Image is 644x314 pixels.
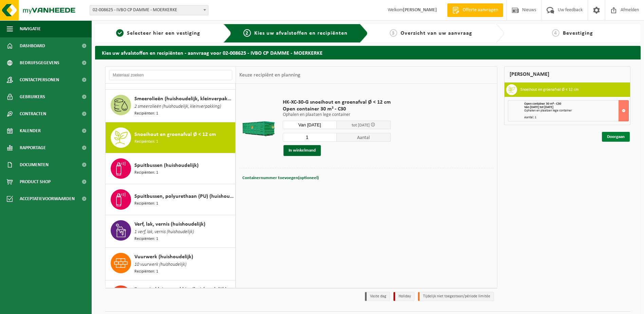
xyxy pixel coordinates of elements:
span: 3 [390,29,397,37]
h2: Kies uw afvalstoffen en recipiënten - aanvraag voor 02-008625 - IVBO CP DAMME - MOERKERKE [95,46,641,59]
span: 02-008625 - IVBO CP DAMME - MOERKERKE [90,5,208,15]
span: Documenten [20,156,49,173]
span: Aantal [337,133,391,142]
div: [PERSON_NAME] [504,66,630,83]
span: Contactpersonen [20,71,59,88]
span: Zuren in kleinverpakking(huishoudelijk) [134,285,227,294]
span: Recipiënten: 1 [134,110,158,117]
span: Acceptatievoorwaarden [20,190,75,207]
span: Bedrijfsgegevens [20,54,59,71]
span: 02-008625 - IVBO CP DAMME - MOERKERKE [90,5,208,15]
span: 1 verf, lak, vernis (huishoudelijk) [134,228,194,236]
span: Containernummer toevoegen(optioneel) [242,176,319,180]
div: Keuze recipiënt en planning [236,67,304,84]
span: Bevestiging [563,31,593,36]
span: Dashboard [20,37,45,54]
div: Aantal: 1 [524,116,628,119]
span: Contracten [20,105,46,122]
span: 1 [116,29,124,37]
span: Open container 30 m³ - C30 [283,106,391,112]
button: Zuren in kleinverpakking(huishoudelijk) [106,280,236,313]
div: Ophalen en plaatsen lege container [524,109,628,112]
span: 2 smeerolieën (huishoudelijk, kleinverpakking) [134,103,221,110]
li: Vaste dag [365,292,390,301]
li: Tijdelijk niet toegestaan/période limitée [418,292,494,301]
strong: [PERSON_NAME] [403,7,437,13]
span: Rapportage [20,139,46,156]
span: Overzicht van uw aanvraag [401,31,472,36]
span: Recipiënten: 1 [134,139,158,145]
span: Open container 30 m³ - C30 [524,102,561,106]
button: Spuitbussen, polyurethaan (PU) (huishoudelijk) Recipiënten: 1 [106,184,236,215]
button: Verf, lak, vernis (huishoudelijk) 1 verf, lak, vernis (huishoudelijk) Recipiënten: 1 [106,215,236,248]
span: Recipiënten: 1 [134,200,158,207]
span: Spuitbussen (huishoudelijk) [134,161,199,170]
span: 4 [552,29,559,37]
li: Holiday [393,292,415,301]
span: Kalender [20,122,41,139]
span: 2 [243,29,251,37]
span: Product Shop [20,173,51,190]
span: Gebruikers [20,88,45,105]
span: Recipiënten: 1 [134,236,158,242]
span: Offerte aanvragen [461,7,500,14]
span: Kies uw afvalstoffen en recipiënten [254,31,348,36]
span: Recipiënten: 1 [134,170,158,176]
strong: Van [DATE] tot [DATE] [524,105,553,109]
span: Smeerolieën (huishoudelijk, kleinverpakking) [134,95,234,103]
button: Snoeihout en groenafval Ø < 12 cm Recipiënten: 1 [106,122,236,153]
button: In winkelmand [283,145,321,156]
span: 10 vuurwerk (huishoudelijk) [134,261,186,268]
span: Snoeihout en groenafval Ø < 12 cm [134,130,216,139]
span: Navigatie [20,20,41,37]
input: Materiaal zoeken [109,70,232,80]
a: 1Selecteer hier een vestiging [98,29,218,37]
span: Selecteer hier een vestiging [127,31,200,36]
span: HK-XC-30-G snoeihout en groenafval Ø < 12 cm [283,99,391,106]
span: Vuurwerk (huishoudelijk) [134,253,193,261]
span: Recipiënten: 1 [134,268,158,275]
span: tot [DATE] [352,123,370,127]
button: Spuitbussen (huishoudelijk) Recipiënten: 1 [106,153,236,184]
h3: Snoeihout en groenafval Ø < 12 cm [520,84,579,95]
button: Containernummer toevoegen(optioneel) [242,173,319,183]
button: Smeerolieën (huishoudelijk, kleinverpakking) 2 smeerolieën (huishoudelijk, kleinverpakking) Recip... [106,90,236,122]
span: Verf, lak, vernis (huishoudelijk) [134,220,205,228]
button: Vuurwerk (huishoudelijk) 10 vuurwerk (huishoudelijk) Recipiënten: 1 [106,248,236,280]
input: Selecteer datum [283,121,337,129]
span: Spuitbussen, polyurethaan (PU) (huishoudelijk) [134,192,234,200]
a: Doorgaan [602,132,630,142]
p: Ophalen en plaatsen lege container [283,112,391,117]
a: Offerte aanvragen [447,3,503,17]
